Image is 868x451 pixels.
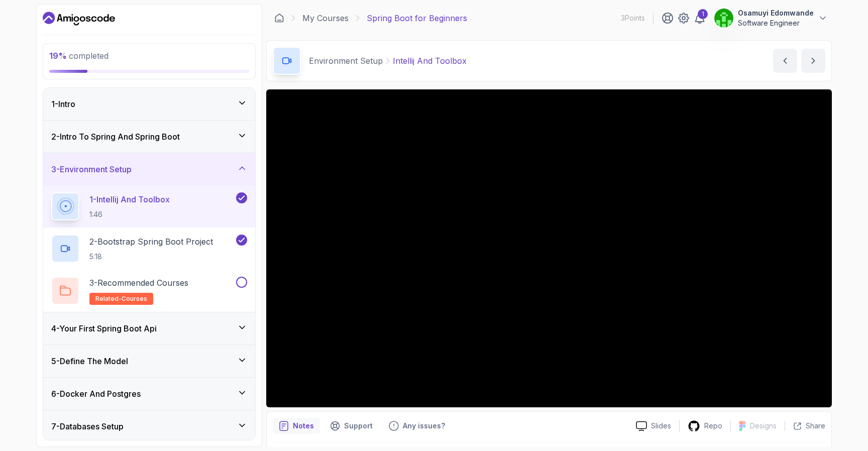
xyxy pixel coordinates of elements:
p: 2 - Bootstrap Spring Boot Project [89,236,213,248]
p: Any issues? [403,421,445,431]
button: notes button [273,418,320,434]
a: Repo [680,420,730,432]
p: Share [806,421,825,431]
span: 19 % [49,51,67,61]
p: 1 - Intellij And Toolbox [89,193,170,205]
button: 1-Intellij And Toolbox1:46 [51,192,247,220]
h3: 7 - Databases Setup [51,420,124,432]
iframe: 1 - IntelliJ and Toolbox [266,89,832,407]
div: 1 [698,9,708,19]
p: Osamuyi Edomwande [738,8,814,18]
h3: 6 - Docker And Postgres [51,388,141,400]
p: Spring Boot for Beginners [367,12,467,24]
button: 2-Bootstrap Spring Boot Project5:18 [51,235,247,263]
a: Dashboard [43,11,115,27]
span: related-courses [95,295,147,303]
h3: 5 - Define The Model [51,355,128,367]
p: Slides [651,421,671,431]
h3: 1 - Intro [51,98,75,110]
a: My Courses [302,12,349,24]
h3: 4 - Your First Spring Boot Api [51,322,157,334]
button: 1-Intro [43,88,255,120]
p: 1:46 [89,209,170,219]
button: 3-Environment Setup [43,153,255,185]
button: 6-Docker And Postgres [43,378,255,410]
p: 3 - Recommended Courses [89,277,188,289]
p: Notes [293,421,314,431]
button: Support button [324,418,379,434]
button: next content [801,49,825,73]
h3: 3 - Environment Setup [51,163,132,175]
img: user profile image [714,9,733,28]
a: Slides [628,421,679,431]
p: Designs [750,421,777,431]
p: 5:18 [89,252,213,262]
p: Intellij And Toolbox [393,55,467,67]
h3: 2 - Intro To Spring And Spring Boot [51,131,180,143]
p: Repo [704,421,722,431]
p: Environment Setup [309,55,383,67]
button: 4-Your First Spring Boot Api [43,312,255,345]
p: 3 Points [621,13,645,23]
button: 3-Recommended Coursesrelated-courses [51,277,247,305]
p: Support [344,421,373,431]
button: 5-Define The Model [43,345,255,377]
p: Software Engineer [738,18,814,28]
button: user profile imageOsamuyi EdomwandeSoftware Engineer [714,8,828,28]
button: 2-Intro To Spring And Spring Boot [43,121,255,153]
a: Dashboard [274,13,284,23]
button: Share [785,421,825,431]
span: completed [49,51,108,61]
button: 7-Databases Setup [43,410,255,442]
button: Feedback button [383,418,451,434]
button: previous content [773,49,797,73]
a: 1 [694,12,706,24]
